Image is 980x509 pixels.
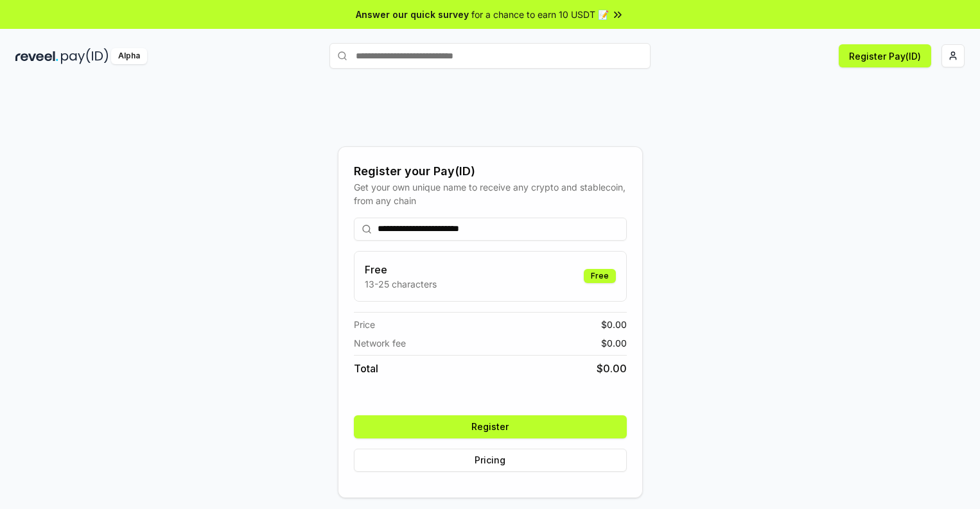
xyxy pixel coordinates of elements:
[365,277,437,291] p: 13-25 characters
[471,8,609,21] span: for a chance to earn 10 USDT 📝
[601,336,627,350] span: $ 0.00
[597,361,627,376] span: $ 0.00
[111,48,147,64] div: Alpha
[356,8,469,21] span: Answer our quick survey
[354,449,627,472] button: Pricing
[354,361,378,376] span: Total
[61,48,109,64] img: pay_id
[354,318,375,331] span: Price
[354,336,406,350] span: Network fee
[354,162,627,180] div: Register your Pay(ID)
[584,269,616,283] div: Free
[839,44,931,67] button: Register Pay(ID)
[365,262,437,277] h3: Free
[601,318,627,331] span: $ 0.00
[354,180,627,207] div: Get your own unique name to receive any crypto and stablecoin, from any chain
[354,415,627,438] button: Register
[15,48,58,64] img: reveel_dark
